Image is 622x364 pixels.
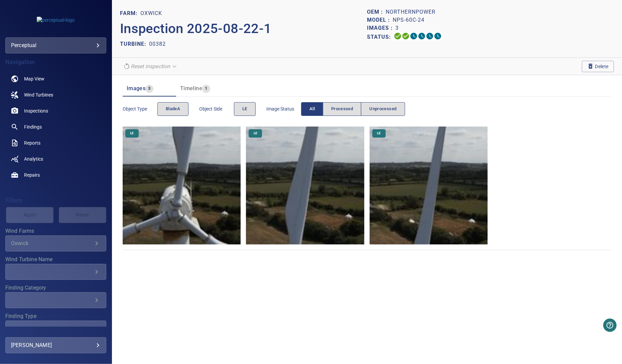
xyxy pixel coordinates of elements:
p: NPS-60C-24 [393,16,424,24]
span: Inspections [24,108,48,114]
a: findings noActive [5,119,106,135]
svg: Uploading 100% [394,32,402,40]
span: Delete [587,63,609,70]
em: Reset inspection [131,63,170,69]
span: LE [373,131,385,136]
span: LE [126,131,138,136]
span: LE [242,105,247,113]
label: Finding Category [5,285,106,291]
div: perceptual [11,40,101,51]
span: LE [250,131,261,136]
a: map noActive [5,71,106,87]
div: Reset inspection [120,60,181,72]
span: Timeline [180,85,202,92]
span: Unprocessed [369,105,396,113]
button: LE [234,102,256,116]
span: 3 [145,85,153,93]
button: bladeA [157,102,189,116]
button: Unprocessed [361,102,405,116]
button: All [301,102,323,116]
a: windturbines noActive [5,87,106,103]
a: analytics noActive [5,151,106,167]
a: inspections noActive [5,103,106,119]
div: Unable to reset the inspection due to your user permissions [120,60,181,72]
div: Oxwick [11,240,93,246]
div: Finding Type [5,321,106,337]
span: 1 [202,85,210,93]
div: perceptual [5,37,106,53]
p: Model : [367,16,393,24]
p: Inspection 2025-08-22-1 [120,19,367,39]
img: perceptual-logo [37,17,75,23]
svg: Matching 0% [426,32,434,40]
div: Finding Category [5,292,106,308]
span: Wind Turbines [24,92,53,98]
span: Object Side [199,106,234,112]
button: Delete [582,61,614,72]
div: objectSide [234,102,256,116]
p: NorthernPower [386,8,436,16]
p: OEM : [367,8,386,16]
p: 00382 [149,40,166,48]
a: reports noActive [5,135,106,151]
p: 3 [395,24,399,32]
svg: Selecting 0% [410,32,418,40]
p: Images : [367,24,395,32]
h4: Navigation [5,59,106,65]
button: Processed [323,102,361,116]
div: imageStatus [301,102,405,116]
a: repairs noActive [5,167,106,183]
label: Finding Type [5,314,106,319]
div: [PERSON_NAME] [11,340,101,351]
span: bladeA [166,105,180,113]
span: Analytics [24,156,43,162]
span: Reports [24,140,40,146]
p: FARM: [120,9,140,17]
p: Oxwick [140,9,162,17]
span: Object type [123,106,157,112]
p: TURBINE: [120,40,149,48]
span: Map View [24,75,44,82]
span: Image Status [266,106,301,112]
div: objectType [157,102,189,116]
span: All [309,105,315,113]
svg: Data Formatted 100% [402,32,410,40]
h4: Filters [5,197,106,204]
label: Wind Turbine Name [5,257,106,262]
div: Wind Farms [5,235,106,251]
span: Processed [331,105,353,113]
p: Status: [367,32,394,42]
span: Images [127,85,145,92]
svg: ML Processing 0% [418,32,426,40]
svg: Classification 0% [434,32,442,40]
label: Wind Farms [5,228,106,234]
div: Wind Turbine Name [5,264,106,280]
span: Findings [24,124,42,130]
span: Repairs [24,172,40,178]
